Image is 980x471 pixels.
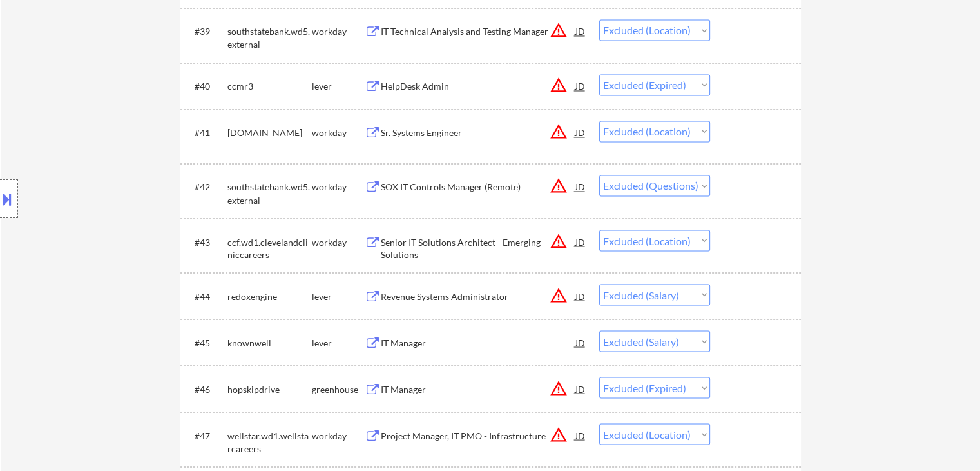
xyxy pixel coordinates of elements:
[381,181,575,194] div: SOX IT Controls Manager (Remote)
[312,336,365,349] div: lever
[381,383,575,396] div: IT Manager
[574,19,587,43] div: JD
[574,230,587,253] div: JD
[312,181,365,194] div: workday
[312,290,365,303] div: lever
[312,80,365,93] div: lever
[550,177,568,195] button: warning_amber
[195,25,217,38] div: #39
[227,181,312,206] div: southstatebank.wd5.external
[574,121,587,144] div: JD
[381,290,575,303] div: Revenue Systems Administrator
[550,425,568,443] button: warning_amber
[550,286,568,304] button: warning_amber
[381,235,575,261] div: Senior IT Solutions Architect - Emerging Solutions
[381,25,575,38] div: IT Technical Analysis and Testing Manager
[312,126,365,139] div: workday
[195,383,217,396] div: #46
[550,21,568,39] button: warning_amber
[550,123,568,141] button: warning_amber
[312,383,365,396] div: greenhouse
[227,290,312,303] div: redoxengine
[227,429,312,454] div: wellstar.wd1.wellstarcareers
[312,25,365,38] div: workday
[381,336,575,349] div: IT Manager
[574,377,587,400] div: JD
[574,423,587,446] div: JD
[550,379,568,397] button: warning_amber
[195,336,217,349] div: #45
[227,235,312,261] div: ccf.wd1.clevelandcliniccareers
[227,25,312,50] div: southstatebank.wd5.external
[381,429,575,442] div: Project Manager, IT PMO - Infrastructure
[227,80,312,93] div: ccmr3
[574,330,587,354] div: JD
[550,76,568,94] button: warning_amber
[312,235,365,248] div: workday
[550,232,568,250] button: warning_amber
[227,336,312,349] div: knownwell
[381,126,575,139] div: Sr. Systems Engineer
[381,80,575,93] div: HelpDesk Admin
[312,429,365,442] div: workday
[195,429,217,442] div: #47
[574,74,587,97] div: JD
[574,175,587,198] div: JD
[227,126,312,139] div: [DOMAIN_NAME]
[227,383,312,396] div: hopskipdrive
[574,284,587,307] div: JD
